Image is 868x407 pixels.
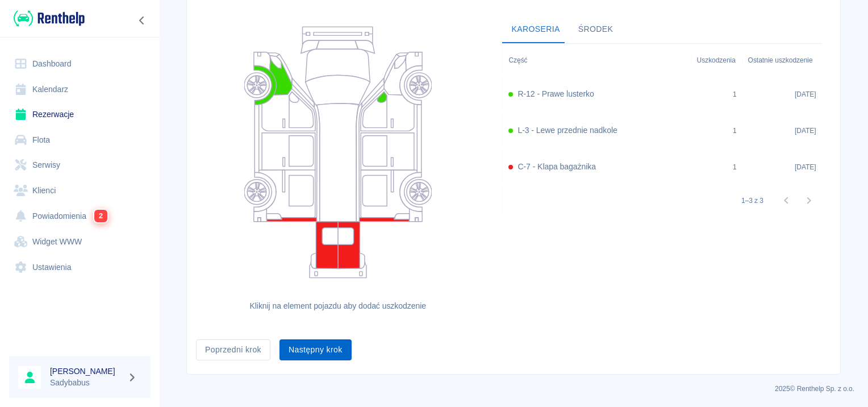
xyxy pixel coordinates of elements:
a: Dashboard [9,51,151,77]
div: 1 [733,162,737,172]
span: 2 [94,210,107,222]
div: Część [508,44,527,76]
a: Flota [9,127,151,153]
div: [DATE] [742,149,822,185]
p: Sadybabus [50,377,123,389]
div: Uszkodzenia [697,44,736,76]
p: 1–3 z 3 [741,196,763,206]
a: Widget WWW [9,229,151,255]
button: Karoseria [502,16,569,43]
h6: [PERSON_NAME] [50,366,123,377]
h6: R-12 - Prawe lusterko [518,88,594,100]
a: Kalendarz [9,77,151,102]
a: Renthelp logo [9,9,85,28]
div: [DATE] [742,76,822,113]
a: Rezerwacje [9,102,151,127]
div: Ostatnie uszkodzenie [748,44,813,76]
button: Poprzedni krok [196,339,270,360]
a: Serwisy [9,152,151,178]
div: Część [503,44,691,76]
a: Powiadomienia2 [9,203,151,229]
h6: Kliknij na element pojazdu aby dodać uszkodzenie [205,300,470,312]
a: Klienci [9,178,151,204]
button: Następny krok [279,339,352,360]
div: Uszkodzenia [691,44,742,76]
h6: C-7 - Klapa bagażnika [518,161,595,173]
h6: L-3 - Lewe przednie nadkole [518,124,617,136]
p: 2025 © Renthelp Sp. z o.o. [173,384,854,394]
button: Zwiń nawigację [133,13,151,28]
button: Środek [569,16,623,43]
a: Ustawienia [9,255,151,280]
div: 1 [733,126,737,136]
div: 1 [733,89,737,99]
img: Renthelp logo [14,9,85,28]
div: [DATE] [742,113,822,149]
div: Ostatnie uszkodzenie [742,44,822,76]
